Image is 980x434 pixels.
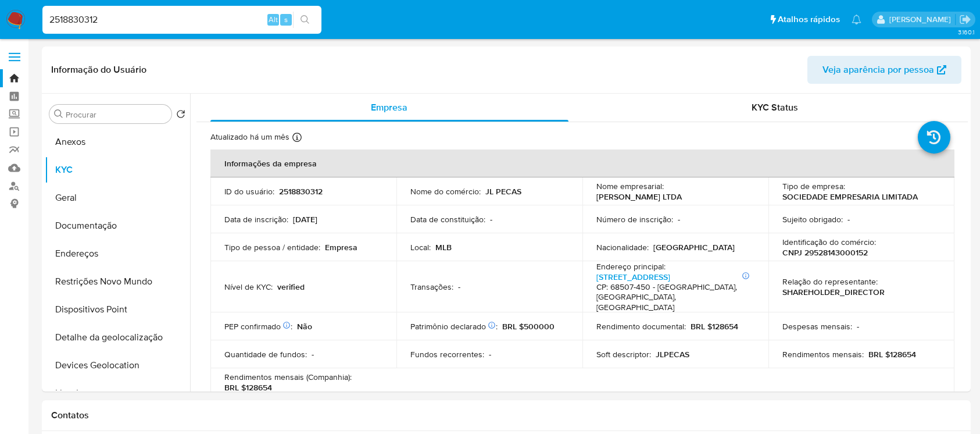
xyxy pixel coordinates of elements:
p: Nacionalidade : [596,242,649,252]
span: KYC Status [752,101,798,114]
p: Data de constituição : [410,214,485,225]
span: Veja aparência por pessoa [822,56,934,84]
button: Anexos [45,128,190,156]
p: Transações : [410,282,453,292]
button: Endereços [45,240,190,268]
p: JL PECAS [485,186,521,197]
span: Alt [269,14,278,25]
th: Informações da empresa [210,150,954,177]
p: Nome do comércio : [410,186,481,197]
p: Sujeito obrigado : [782,214,843,225]
button: Veja aparência por pessoa [807,56,961,84]
p: Data de inscrição : [224,214,288,225]
p: Rendimento documental : [596,321,686,332]
p: - [490,214,492,225]
p: - [847,214,850,225]
p: SOCIEDADE EMPRESARIA LIMITADA [782,191,918,202]
h4: CP: 68507-450 - [GEOGRAPHIC_DATA], [GEOGRAPHIC_DATA], [GEOGRAPHIC_DATA] [596,282,750,313]
button: Restrições Novo Mundo [45,268,190,296]
p: [DATE] [293,214,317,225]
p: [PERSON_NAME] LTDA [596,191,682,202]
p: ID do usuário : [224,186,274,197]
p: JLPECAS [656,349,689,360]
p: Relação do representante : [782,276,878,287]
p: Nome empresarial : [596,181,664,191]
p: Tipo de pessoa / entidade : [224,242,320,252]
p: BRL $128654 [224,382,272,393]
p: Empresa [325,242,357,252]
p: - [458,282,460,292]
a: [STREET_ADDRESS] [596,271,670,283]
button: Devices Geolocation [45,351,190,379]
h1: Contatos [51,410,961,421]
a: Notificações [852,15,861,24]
p: BRL $500000 [502,321,555,332]
p: Quantidade de fundos : [224,349,307,360]
button: search-icon [293,12,317,28]
p: MLB [435,242,452,252]
span: Atalhos rápidos [778,13,840,26]
button: Procurar [54,109,63,119]
button: Detalhe da geolocalização [45,323,190,351]
p: verified [277,282,305,292]
h1: Informação do Usuário [51,64,146,76]
p: CNPJ 29528143000152 [782,247,868,258]
p: BRL $128654 [868,349,916,360]
p: Rendimentos mensais (Companhia) : [224,372,352,382]
p: 2518830312 [279,186,323,197]
p: PEP confirmado : [224,321,292,332]
p: Não [297,321,312,332]
p: Endereço principal : [596,261,666,272]
input: Pesquise usuários ou casos... [42,12,321,27]
button: Documentação [45,212,190,240]
p: - [678,214,680,225]
p: BRL $128654 [691,321,738,332]
p: - [489,349,491,360]
p: Nível de KYC : [224,282,273,292]
a: Sair [959,13,971,26]
p: Soft descriptor : [596,349,651,360]
p: Local : [410,242,431,252]
p: Atualizado há um mês [210,131,289,143]
button: Dispositivos Point [45,296,190,323]
input: Procurar [66,109,167,120]
p: weverton.gomes@mercadopago.com.br [889,14,955,25]
p: Rendimentos mensais : [782,349,864,360]
p: Patrimônio declarado : [410,321,498,332]
p: Identificação do comércio : [782,237,876,247]
button: Geral [45,184,190,212]
p: Fundos recorrentes : [410,349,484,360]
p: Despesas mensais : [782,321,852,332]
p: [GEOGRAPHIC_DATA] [653,242,735,252]
button: Retornar ao pedido padrão [176,109,185,122]
span: Empresa [371,101,407,114]
button: Lista Interna [45,379,190,407]
p: Tipo de empresa : [782,181,845,191]
button: KYC [45,156,190,184]
p: - [312,349,314,360]
p: Número de inscrição : [596,214,673,225]
span: s [284,14,288,25]
p: SHAREHOLDER_DIRECTOR [782,287,885,297]
p: - [857,321,859,332]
